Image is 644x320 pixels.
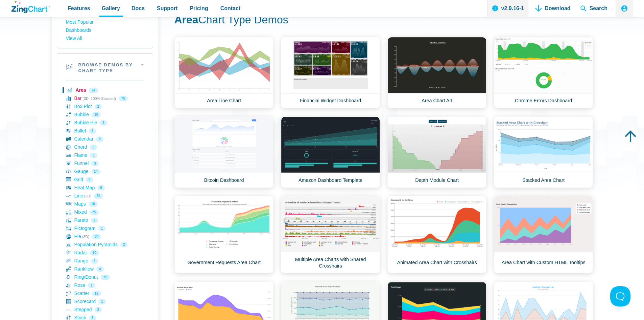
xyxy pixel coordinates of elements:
a: Animated Area Chart with Crosshairs [387,196,486,273]
a: Area Line Chart [174,37,273,108]
span: Docs [132,4,145,13]
a: Amazon Dashboard Template [281,116,380,188]
span: Contact [220,4,241,13]
h1: Chart Type Demos [174,13,593,28]
a: Area Chart with Custom HTML Tooltips [494,196,593,273]
a: Financial Widget Dashboard [281,37,380,108]
a: View All [66,35,144,43]
a: Bitcoin Dashboard [174,116,273,188]
a: ZingChart Logo. Click to return to the homepage [11,1,50,13]
span: Support [157,4,177,13]
a: Area Chart Art [387,37,486,108]
a: Stacked Area Chart [494,116,593,188]
a: Chrome Errors Dashboard [494,37,593,108]
a: Depth Module Chart [387,116,486,188]
span: Gallery [102,4,120,13]
iframe: Toggle Customer Support [610,286,630,306]
span: Features [68,4,90,13]
a: Most Popular [66,18,144,26]
a: Dashboards [66,26,144,35]
h2: Browse Demos By Chart Type [57,54,153,81]
strong: Area [174,14,198,26]
a: Multiple Area Charts with Shared Crosshairs [281,196,380,273]
span: Pricing [190,4,208,13]
a: Government Requests Area Chart [174,196,273,273]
